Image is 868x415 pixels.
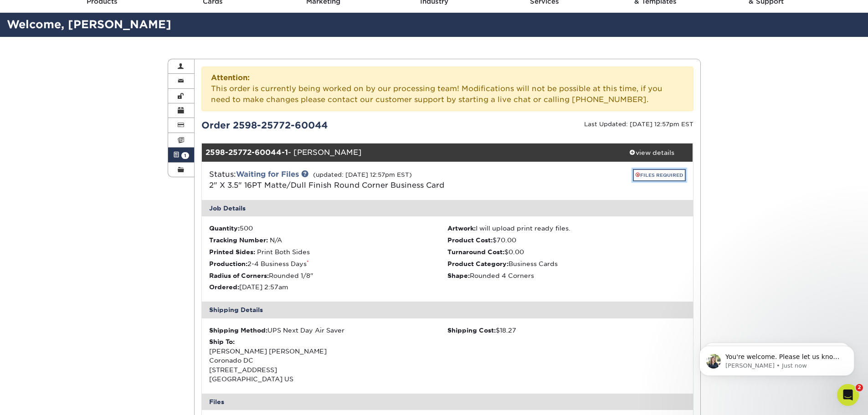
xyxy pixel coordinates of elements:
[447,259,686,268] li: Business Cards
[611,143,693,162] a: view details
[447,224,686,233] li: I will upload print ready files.
[447,247,686,256] li: $0.00
[209,326,447,335] div: UPS Next Day Air Saver
[202,143,611,162] div: - [PERSON_NAME]
[584,121,693,128] small: Last Updated: [DATE] 12:57pm EST
[209,283,239,291] strong: Ordered:
[209,272,269,279] strong: Radius of Corners:
[447,260,508,267] strong: Product Category:
[236,170,299,179] a: Waiting for Files
[202,200,693,216] div: Job Details
[181,152,189,159] span: 1
[209,337,447,384] div: [PERSON_NAME] [PERSON_NAME] Coronado DC [STREET_ADDRESS] [GEOGRAPHIC_DATA] US
[209,327,267,334] strong: Shipping Method:
[313,171,412,178] small: (updated: [DATE] 12:57pm EST)
[447,225,476,232] strong: Artwork:
[447,248,504,256] strong: Turnaround Cost:
[209,282,447,292] li: [DATE] 2:57am
[447,236,493,244] strong: Product Cost:
[209,248,255,256] strong: Printed Sides:
[211,73,250,82] strong: Attention:
[202,302,693,318] div: Shipping Details
[209,236,268,244] strong: Tracking Number:
[209,259,447,268] li: 2-4 Business Days
[209,225,240,232] strong: Quantity:
[201,67,693,111] div: This order is currently being worked on by our processing team! Modifications will not be possibl...
[856,384,863,391] span: 2
[209,260,247,267] strong: Production:
[447,327,496,334] strong: Shipping Cost:
[202,169,529,191] div: Status:
[686,327,868,390] iframe: Intercom notifications message
[633,169,686,181] a: FILES REQUIRED
[447,272,470,279] strong: Shape:
[447,271,686,280] li: Rounded 4 Corners
[209,181,444,190] a: 2" X 3.5" 16PT Matte/Dull Finish Round Corner Business Card
[209,338,235,345] strong: Ship To:
[257,248,310,256] span: Print Both Sides
[205,148,288,157] strong: 2598-25772-60044-1
[195,118,447,132] div: Order 2598-25772-60044
[202,394,693,410] div: Files
[447,326,686,335] div: $18.27
[447,236,686,245] li: $70.00
[837,384,859,406] iframe: Intercom live chat
[611,148,693,157] div: view details
[209,224,447,233] li: 500
[209,271,447,280] li: Rounded 1/8"
[270,236,282,244] span: N/A
[168,148,195,162] a: 1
